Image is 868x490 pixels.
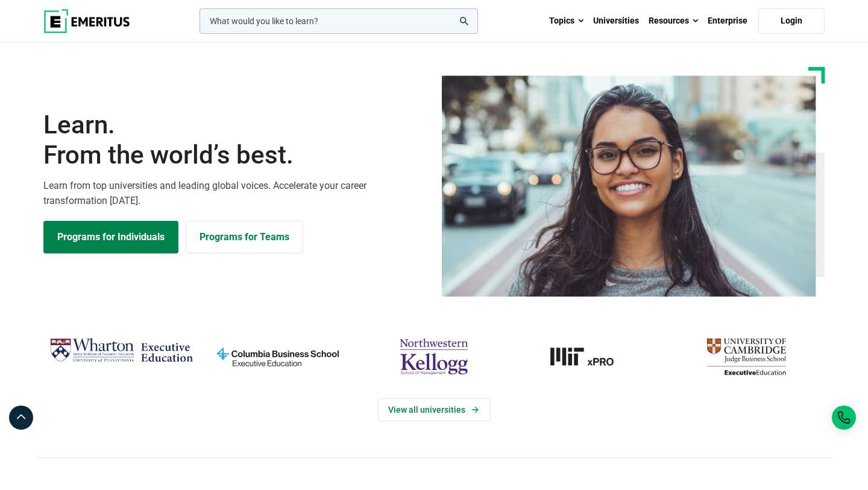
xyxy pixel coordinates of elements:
[518,333,662,380] img: MIT xPRO
[206,333,350,380] img: columbia-business-school
[43,140,427,170] span: From the world’s best.
[675,333,819,380] img: cambridge-judge-business-school
[442,75,816,297] img: Learn from the world's best
[186,221,303,253] a: Explore for Business
[49,333,193,369] img: Wharton Executive Education
[758,8,825,34] a: Login
[200,8,478,34] input: woocommerce-product-search-field-0
[378,398,491,421] a: View Universities
[362,333,506,380] img: northwestern-kellogg
[43,221,178,253] a: Explore Programs
[43,178,427,209] p: Learn from top universities and leading global voices. Accelerate your career transformation [DATE].
[518,333,662,380] a: MIT-xPRO
[43,110,427,171] h1: Learn.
